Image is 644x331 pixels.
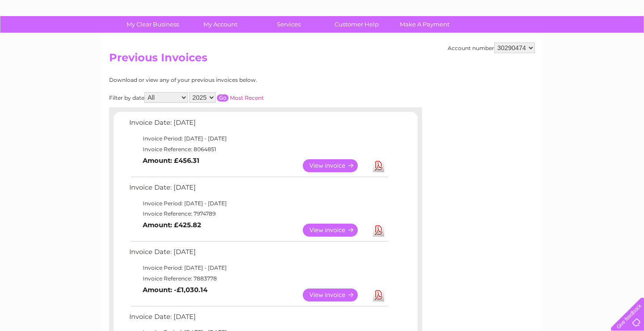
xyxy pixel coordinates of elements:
a: 0333 014 3131 [475,4,537,16]
td: Invoice Reference: 7883778 [127,273,389,284]
a: Blog [566,38,579,45]
b: Amount: £456.31 [143,157,199,165]
td: Invoice Date: [DATE] [127,182,389,198]
a: Telecoms [534,38,561,45]
a: Download [373,224,384,237]
td: Invoice Date: [DATE] [127,246,389,263]
h2: Previous Invoices [109,51,535,68]
td: Invoice Date: [DATE] [127,311,389,327]
a: Log out [614,38,636,45]
td: Invoice Period: [DATE] - [DATE] [127,198,389,209]
a: Water [487,38,504,45]
a: My Account [184,16,258,33]
b: Amount: -£1,030.14 [143,286,208,294]
a: View [303,289,369,301]
a: View [303,159,369,172]
td: Invoice Reference: 7974789 [127,208,389,219]
a: Energy [509,38,529,45]
td: Invoice Period: [DATE] - [DATE] [127,263,389,273]
td: Invoice Reference: 8064851 [127,144,389,155]
td: Invoice Period: [DATE] - [DATE] [127,133,389,144]
a: Most Recent [230,94,264,101]
a: Download [373,289,384,301]
div: Clear Business is a trading name of Verastar Limited (registered in [GEOGRAPHIC_DATA] No. 3667643... [111,5,534,43]
td: Invoice Date: [DATE] [127,117,389,133]
b: Amount: £425.82 [143,221,201,229]
a: Services [252,16,326,33]
div: Filter by date [109,92,344,103]
a: View [303,224,369,237]
div: Account number [448,42,535,53]
a: Customer Help [320,16,394,33]
a: Contact [585,38,606,45]
img: logo.png [22,23,68,51]
div: Download or view any of your previous invoices below. [109,77,344,83]
a: Download [373,159,384,172]
a: Make A Payment [388,16,462,33]
a: My Clear Business [116,16,190,33]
